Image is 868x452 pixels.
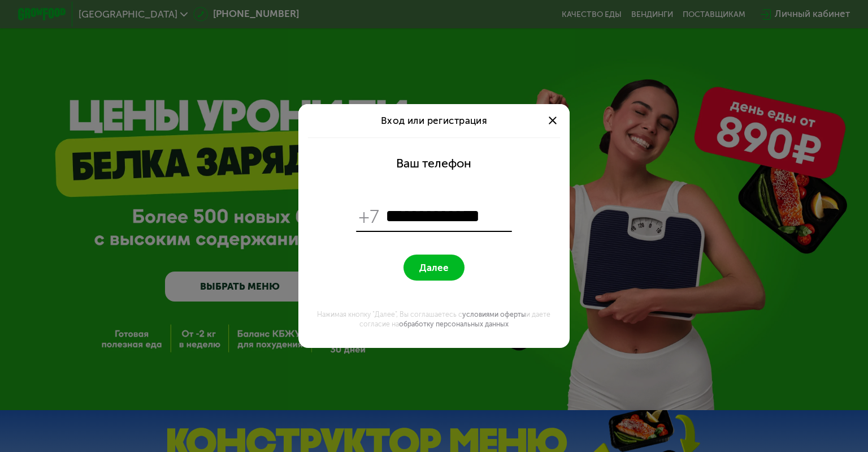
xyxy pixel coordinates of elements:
span: +7 [359,205,380,229]
span: Вход или регистрация [381,115,488,126]
div: Нажимая кнопку "Далее", Вы соглашаетесь с и даете согласие на [306,309,562,329]
button: Далее [403,255,464,281]
a: условиями оферты [462,310,526,318]
span: Далее [419,262,449,273]
div: Ваш телефон [396,157,471,171]
a: обработку персональных данных [399,320,509,328]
